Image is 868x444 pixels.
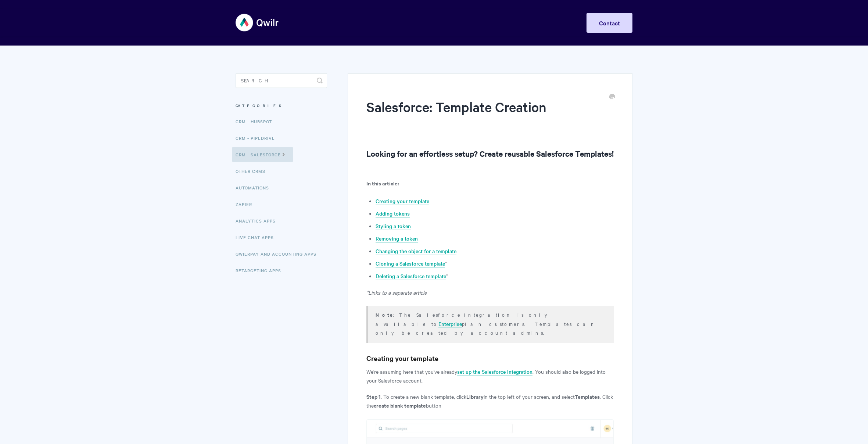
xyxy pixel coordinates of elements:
[366,97,603,129] h1: Salesforce: Template Creation
[236,263,287,278] a: Retargeting Apps
[366,367,614,385] p: We're assuming here that you've already . You should also be logged into your Salesforce account.
[366,148,614,159] h2: Looking for an effortless setup? Create reusable Salesforce Templates!
[236,99,327,112] h3: Categories
[376,235,418,243] a: Removing a token
[236,131,280,145] a: CRM - Pipedrive
[609,93,615,101] a: Print this Article
[376,272,446,280] a: Deleting a Salesforce template
[236,246,322,261] a: QwilrPay and Accounting Apps
[236,114,277,129] a: CRM - HubSpot
[236,164,271,178] a: Other CRMs
[438,320,462,328] a: Enterprise
[366,392,614,410] p: . To create a new blank template, click in the top left of your screen, and select . Click the bu...
[366,393,381,400] strong: Step 1
[236,197,258,212] a: Zapier
[376,310,605,337] p: The Salesforce integration is only available to plan customers. Templates can only be created by ...
[232,147,293,162] a: CRM - Salesforce
[366,179,399,187] b: In this article:
[236,213,281,228] a: Analytics Apps
[236,73,327,88] input: Search
[376,210,410,218] a: Adding tokens
[366,289,427,296] em: *Links to a separate article
[374,401,426,409] strong: create blank template
[236,230,279,245] a: Live Chat Apps
[376,311,399,318] strong: Note:
[575,393,600,400] strong: Templates
[457,368,532,376] a: set up the Salesforce integration
[376,247,456,255] a: Changing the object for a template
[236,9,279,36] img: Qwilr Help Center
[376,197,429,205] a: Creating your template
[587,13,632,33] a: Contact
[466,393,484,400] strong: Library
[236,180,275,195] a: Automations
[376,260,445,268] a: Cloning a Salesforce template
[376,222,411,230] a: Styling a token
[366,353,614,363] h3: Creating your template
